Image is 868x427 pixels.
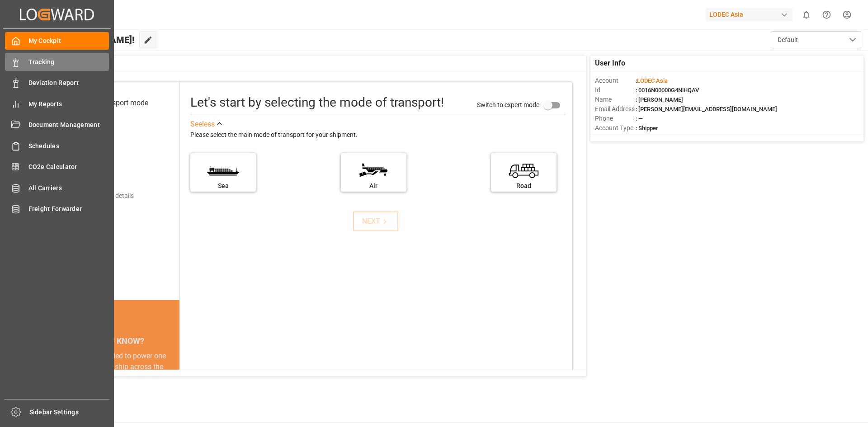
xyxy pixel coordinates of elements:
[28,162,109,172] span: CO2e Calculator
[5,179,109,197] a: All Carriers
[706,8,793,21] div: LODEC Asia
[5,32,109,50] a: My Cockpit
[5,95,109,113] a: My Reports
[190,93,444,112] div: Let's start by selecting the mode of transport!
[816,5,837,25] button: Help Center
[595,76,636,85] span: Account
[595,85,636,95] span: Id
[595,123,636,133] span: Account Type
[636,77,668,84] span: :
[28,141,109,151] span: Schedules
[706,6,796,23] button: LODEC Asia
[595,114,636,123] span: Phone
[362,216,390,227] div: NEXT
[778,35,798,45] span: Default
[195,181,251,191] div: Sea
[28,183,109,193] span: All Carriers
[5,158,109,176] a: CO2e Calculator
[5,74,109,92] a: Deviation Report
[637,77,668,84] span: LODEC Asia
[190,130,566,141] div: Please select the main mode of transport for your shipment.
[477,101,539,108] span: Switch to expert mode
[28,204,109,214] span: Freight Forwarder
[495,181,552,191] div: Road
[49,332,179,351] div: DID YOU KNOW?
[28,78,109,88] span: Deviation Report
[595,95,636,104] span: Name
[28,99,109,109] span: My Reports
[28,36,109,46] span: My Cockpit
[5,137,109,155] a: Schedules
[345,181,402,191] div: Air
[636,87,699,94] span: : 0016N00000G4NlHQAV
[636,96,683,103] span: : [PERSON_NAME]
[595,104,636,114] span: Email Address
[28,120,109,130] span: Document Management
[796,5,816,25] button: show 0 new notifications
[636,106,777,113] span: : [PERSON_NAME][EMAIL_ADDRESS][DOMAIN_NAME]
[595,58,625,69] span: User Info
[5,200,109,218] a: Freight Forwarder
[5,53,109,70] a: Tracking
[38,31,135,48] span: Hello [PERSON_NAME]!
[190,119,215,130] div: See less
[60,351,169,416] div: The energy needed to power one large container ship across the ocean in a single day is the same ...
[167,351,179,427] button: next slide / item
[353,211,398,231] button: NEXT
[29,408,110,417] span: Sidebar Settings
[5,116,109,134] a: Document Management
[636,125,658,131] span: : Shipper
[28,57,109,67] span: Tracking
[771,31,861,48] button: open menu
[636,115,643,122] span: : —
